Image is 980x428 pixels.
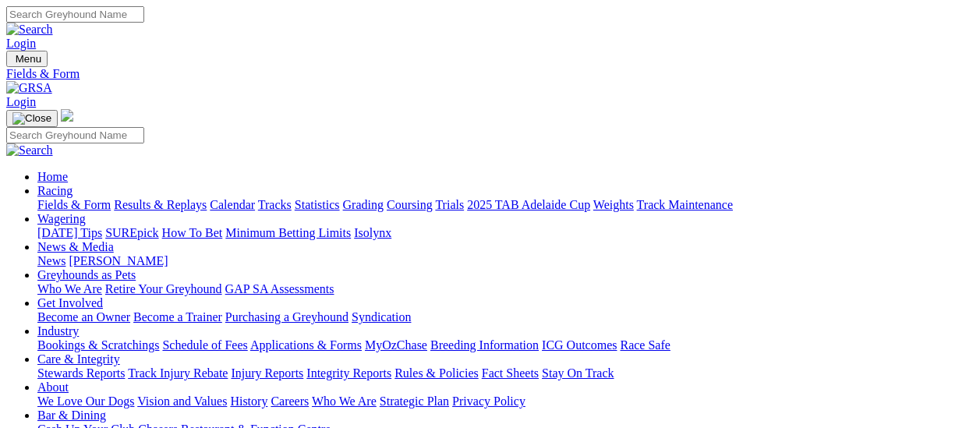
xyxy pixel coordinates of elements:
[6,81,52,95] img: GRSA
[37,352,120,366] a: Care & Integrity
[37,268,136,281] a: Greyhounds as Pets
[343,198,384,211] a: Grading
[37,310,130,324] a: Become an Owner
[306,366,391,380] a: Integrity Reports
[37,394,974,409] div: About
[210,198,255,211] a: Calendar
[37,184,73,197] a: Racing
[37,310,974,324] div: Get Involved
[61,109,73,122] img: logo-grsa-white.png
[37,296,103,310] a: Get Involved
[105,226,158,239] a: SUREpick
[6,51,48,67] button: Toggle navigation
[69,254,168,267] a: [PERSON_NAME]
[387,198,433,211] a: Coursing
[37,282,102,295] a: Who We Are
[37,226,974,240] div: Wagering
[352,310,411,324] a: Syndication
[250,338,362,352] a: Applications & Forms
[37,198,974,212] div: Racing
[37,254,974,268] div: News & Media
[37,380,69,394] a: About
[16,53,41,65] span: Menu
[394,366,479,380] a: Rules & Policies
[230,394,267,408] a: History
[37,324,79,338] a: Industry
[593,198,634,211] a: Weights
[133,310,222,324] a: Become a Trainer
[128,366,228,380] a: Track Injury Rebate
[637,198,733,211] a: Track Maintenance
[37,226,102,239] a: [DATE] Tips
[231,366,303,380] a: Injury Reports
[162,338,247,352] a: Schedule of Fees
[542,338,617,352] a: ICG Outcomes
[37,212,86,225] a: Wagering
[452,394,525,408] a: Privacy Policy
[37,338,974,352] div: Industry
[225,310,348,324] a: Purchasing a Greyhound
[271,394,309,408] a: Careers
[435,198,464,211] a: Trials
[312,394,377,408] a: Who We Are
[37,409,106,422] a: Bar & Dining
[354,226,391,239] a: Isolynx
[542,366,614,380] a: Stay On Track
[37,198,111,211] a: Fields & Form
[105,282,222,295] a: Retire Your Greyhound
[6,37,36,50] a: Login
[162,226,223,239] a: How To Bet
[258,198,292,211] a: Tracks
[225,226,351,239] a: Minimum Betting Limits
[467,198,590,211] a: 2025 TAB Adelaide Cup
[137,394,227,408] a: Vision and Values
[430,338,539,352] a: Breeding Information
[6,95,36,108] a: Login
[620,338,670,352] a: Race Safe
[225,282,334,295] a: GAP SA Assessments
[37,170,68,183] a: Home
[37,366,974,380] div: Care & Integrity
[12,112,51,125] img: Close
[37,338,159,352] a: Bookings & Scratchings
[37,240,114,253] a: News & Media
[37,282,974,296] div: Greyhounds as Pets
[6,67,974,81] a: Fields & Form
[37,394,134,408] a: We Love Our Dogs
[380,394,449,408] a: Strategic Plan
[6,127,144,143] input: Search
[365,338,427,352] a: MyOzChase
[6,143,53,157] img: Search
[6,110,58,127] button: Toggle navigation
[6,6,144,23] input: Search
[114,198,207,211] a: Results & Replays
[295,198,340,211] a: Statistics
[37,254,65,267] a: News
[37,366,125,380] a: Stewards Reports
[482,366,539,380] a: Fact Sheets
[6,23,53,37] img: Search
